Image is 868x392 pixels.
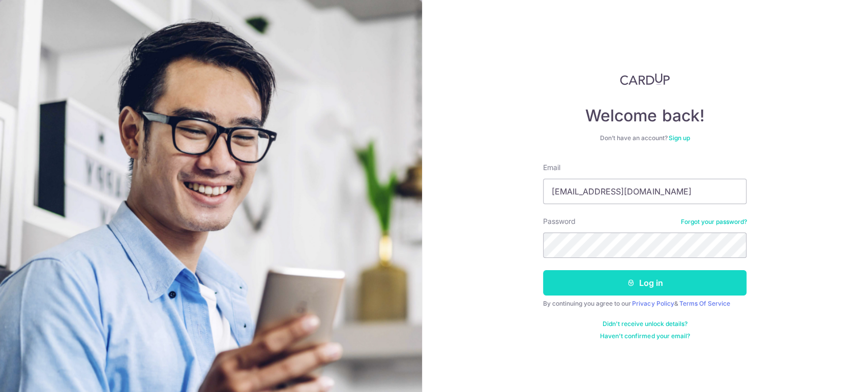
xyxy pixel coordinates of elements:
[680,218,746,226] a: Forgot your password?
[669,134,690,142] a: Sign up
[679,300,730,307] a: Terms Of Service
[543,300,746,308] div: By continuing you agree to our &
[543,270,746,296] button: Log in
[543,106,746,126] h4: Welcome back!
[543,162,560,173] label: Email
[603,320,687,328] a: Didn't receive unlock details?
[620,73,670,85] img: CardUp Logo
[600,332,690,340] a: Haven't confirmed your email?
[632,300,674,307] a: Privacy Policy
[543,179,746,204] input: Enter your Email
[543,216,576,226] label: Password
[543,134,746,142] div: Don’t have an account?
